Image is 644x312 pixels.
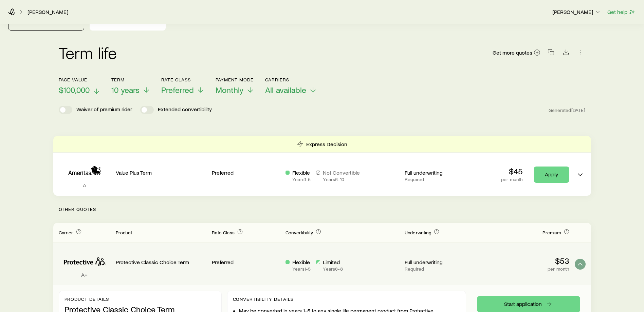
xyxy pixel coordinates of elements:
[116,230,132,235] span: Product
[323,259,343,266] p: Limited
[161,77,205,95] button: Rate ClassPreferred
[161,77,205,82] p: Rate Class
[323,177,360,182] p: Years 6 - 10
[216,77,254,95] button: Payment ModeMonthly
[501,177,522,182] p: per month
[607,8,636,16] button: Get help
[571,107,586,113] span: [DATE]
[405,177,473,182] p: Required
[492,49,541,57] a: Get more quotes
[292,177,311,182] p: Years 1 - 5
[306,141,347,148] p: Express Decision
[53,136,591,196] div: Term quotes
[59,182,110,189] p: A
[478,256,569,266] p: $53
[265,77,317,95] button: CarriersAll available
[212,169,280,176] p: Preferred
[292,266,311,272] p: Years 1 - 5
[59,77,100,95] button: Face value$100,000
[59,271,110,278] p: A+
[405,169,473,176] p: Full underwriting
[323,169,360,176] p: Not Convertible
[76,106,132,114] p: Waiver of premium rider
[286,230,313,235] span: Convertibility
[265,77,317,82] p: Carriers
[212,259,280,266] p: Preferred
[59,77,100,82] p: Face value
[27,9,69,15] a: [PERSON_NAME]
[216,85,243,95] span: Monthly
[161,85,194,95] span: Preferred
[542,230,561,235] span: Premium
[59,44,117,61] h2: Term life
[111,85,140,95] span: 10 years
[116,169,207,176] p: Value Plus Term
[501,167,522,176] p: $45
[552,8,601,15] p: [PERSON_NAME]
[265,85,306,95] span: All available
[233,296,460,302] p: Convertibility Details
[212,230,235,235] span: Rate Class
[59,85,90,95] span: $100,000
[549,107,585,113] span: Generated
[405,230,431,235] span: Underwriting
[478,266,569,272] p: per month
[292,259,311,266] p: Flexible
[561,50,571,57] a: Download CSV
[65,296,216,302] p: Product details
[405,259,473,266] p: Full underwriting
[116,259,207,266] p: Protective Classic Choice Term
[158,106,212,114] p: Extended convertibility
[405,266,473,272] p: Required
[493,50,532,55] span: Get more quotes
[111,77,150,82] p: Term
[216,77,254,82] p: Payment Mode
[323,266,343,272] p: Years 6 - 8
[292,169,311,176] p: Flexible
[552,8,602,16] button: [PERSON_NAME]
[111,77,150,95] button: Term10 years
[59,230,73,235] span: Carrier
[534,167,569,183] a: Apply
[53,196,591,223] p: Other Quotes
